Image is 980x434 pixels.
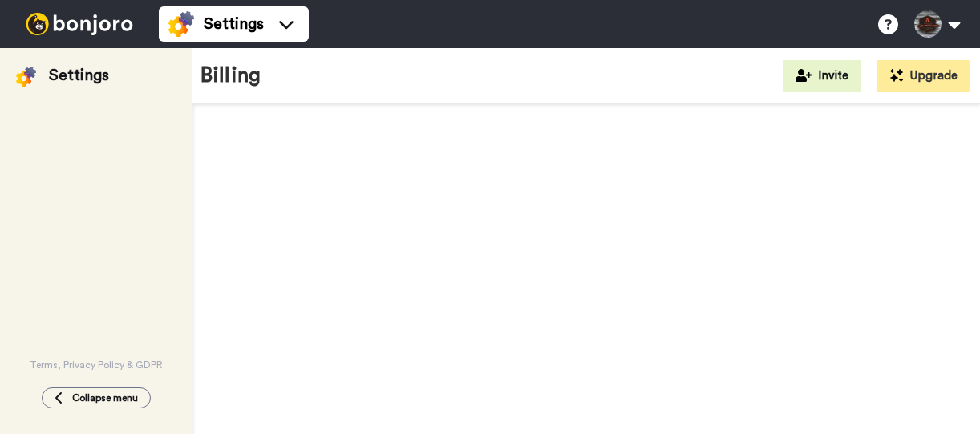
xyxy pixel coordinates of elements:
[783,60,861,92] button: Invite
[200,64,261,87] h1: Billing
[19,13,140,35] img: bj-logo-header-white.svg
[42,387,151,408] button: Collapse menu
[16,67,36,87] img: settings-colored.svg
[168,11,194,37] img: settings-colored.svg
[49,64,109,87] div: Settings
[204,13,264,35] span: Settings
[72,391,138,404] span: Collapse menu
[877,60,970,92] button: Upgrade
